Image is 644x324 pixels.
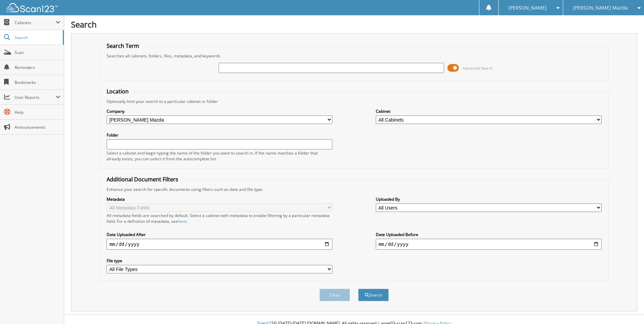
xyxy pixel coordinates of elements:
h1: Search [71,19,637,30]
span: Bookmarks [15,79,60,85]
label: Uploaded By [376,196,602,202]
label: Cabinet [376,108,602,114]
span: Reminders [15,65,60,70]
span: Advanced Search [463,66,493,71]
input: end [376,239,602,250]
img: scan123-logo-white.svg [7,3,58,12]
div: Searches all cabinets, folders, files, metadata, and keywords [103,53,605,59]
label: Date Uploaded After [107,232,332,237]
span: [PERSON_NAME] [509,6,547,10]
span: Search [15,35,59,40]
label: Metadata [107,196,332,202]
span: User Reports [15,94,56,100]
span: Announcements [15,124,60,130]
legend: Search Term [103,42,143,50]
button: Search [358,289,389,301]
span: [PERSON_NAME] Mazda [573,6,628,10]
button: Clear [319,289,350,301]
span: Scan [15,50,60,55]
span: Cabinets [15,20,56,25]
div: Enhance your search for specific documents using filters such as date and file type. [103,186,605,192]
label: Company [107,108,332,114]
label: File type [107,258,332,264]
a: here [178,218,187,224]
div: All metadata fields are searched by default. Select a cabinet with metadata to enable filtering b... [107,213,332,224]
span: Help [15,109,60,115]
label: Date Uploaded Before [376,232,602,237]
div: Select a cabinet and begin typing the name of the folder you want to search in. If the name match... [107,150,332,162]
legend: Additional Document Filters [103,176,182,183]
label: Folder [107,132,332,138]
legend: Location [103,88,132,95]
div: Optionally limit your search to a particular cabinet or folder [103,98,605,104]
input: start [107,239,332,250]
